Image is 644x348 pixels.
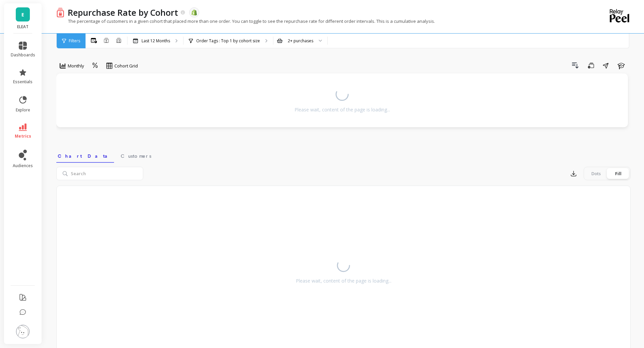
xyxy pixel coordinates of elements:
div: Fill [607,168,629,179]
span: metrics [15,134,31,139]
p: Order Tags : Top 1 by cohort size [196,38,260,44]
img: header icon [56,7,64,17]
span: Monthly [68,63,84,69]
span: Cohort Grid [114,63,138,69]
nav: Tabs [56,147,631,163]
div: Please wait, content of the page is loading... [296,278,391,284]
span: essentials [13,79,33,85]
span: Customers [121,153,151,159]
span: dashboards [11,52,35,58]
input: Search [56,167,143,180]
span: explore [16,107,30,113]
img: profile picture [16,325,30,338]
span: audiences [13,163,33,168]
p: ELEAT [11,24,35,30]
p: The percentage of customers in a given cohort that placed more than one order. You can toggle to ... [56,18,435,24]
span: Chart Data [58,153,113,159]
span: Filters [69,38,80,44]
p: Last 12 Months [142,38,170,44]
div: Please wait, content of the page is loading... [294,106,390,113]
span: E [21,11,24,18]
div: Dots [585,168,607,179]
div: 2+ purchases [288,38,313,44]
img: api.shopify.svg [191,9,197,15]
p: Repurchase Rate by Cohort [68,7,178,18]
